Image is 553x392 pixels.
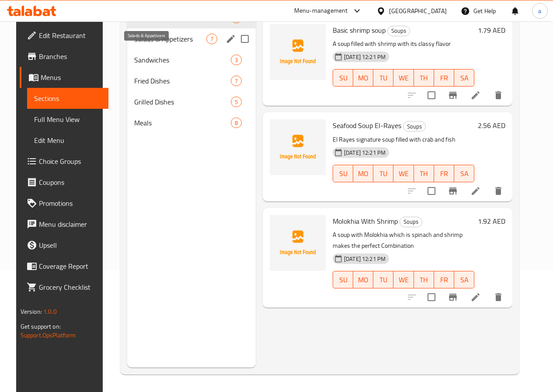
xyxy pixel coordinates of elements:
[337,274,350,286] span: SU
[422,288,441,306] span: Select to update
[341,255,389,263] span: [DATE] 12:21 PM
[333,69,353,87] button: SU
[270,24,326,80] img: Basic shrimp soup
[373,271,393,288] button: TU
[206,34,217,44] div: items
[538,6,541,16] span: a
[377,72,390,84] span: TU
[20,172,108,193] a: Coupons
[458,167,471,180] span: SA
[333,229,474,251] p: A soup with Molokhia which is spinach and shrimp makes the perfect Combination
[39,240,101,250] span: Upsell
[397,274,410,286] span: WE
[34,114,101,125] span: Full Menu View
[353,69,373,87] button: MO
[333,38,474,49] p: A soup filled with shrimp with its classy flavor
[434,69,454,87] button: FR
[27,130,108,151] a: Edit Menu
[231,76,242,86] div: items
[373,165,393,182] button: TU
[434,165,454,182] button: FR
[34,93,101,104] span: Sections
[357,274,370,286] span: MO
[387,26,410,36] div: Soups
[357,72,370,84] span: MO
[231,77,241,85] span: 7
[470,186,481,196] a: Edit menu item
[393,69,414,87] button: WE
[231,118,242,128] div: items
[357,167,370,180] span: MO
[422,182,441,200] span: Select to update
[417,167,431,180] span: TH
[438,167,451,180] span: FR
[341,53,389,61] span: [DATE] 12:21 PM
[231,119,241,127] span: 8
[39,198,101,208] span: Promotions
[41,72,101,83] span: Menus
[270,119,326,175] img: Seafood Soup El-Rayes
[333,271,353,288] button: SU
[134,76,231,86] span: Fried Dishes
[478,215,505,227] h6: 1.92 AED
[403,121,425,132] span: Soups
[20,277,108,298] a: Grocery Checklist
[231,56,241,64] span: 3
[224,32,237,45] button: edit
[458,274,471,286] span: SA
[454,69,474,87] button: SA
[403,121,426,132] div: Soups
[39,177,101,187] span: Coupons
[21,330,76,341] a: Support.OpsPlatform
[414,69,434,87] button: TH
[134,97,231,107] span: Grilled Dishes
[39,261,101,271] span: Coverage Report
[134,34,206,44] span: Salads & Appetizers
[400,217,422,227] div: Soups
[470,292,481,302] a: Edit menu item
[231,98,241,106] span: 5
[134,55,231,65] div: Sandwiches
[20,151,108,172] a: Choice Groups
[231,55,242,65] div: items
[438,274,451,286] span: FR
[270,215,326,271] img: Molokhia With Shrimp
[442,287,463,308] button: Branch-specific-item
[337,72,350,84] span: SU
[27,88,108,109] a: Sections
[388,26,410,36] span: Soups
[20,193,108,214] a: Promotions
[34,135,101,146] span: Edit Menu
[353,271,373,288] button: MO
[333,134,474,145] p: El Rayes signature soup filled with crab and fish
[417,72,431,84] span: TH
[333,119,401,132] span: Seafood Soup El-Rayes
[127,91,256,112] div: Grilled Dishes5
[442,180,463,201] button: Branch-specific-item
[39,156,101,167] span: Choice Groups
[20,235,108,256] a: Upsell
[39,219,101,229] span: Menu disclaimer
[127,112,256,133] div: Meals8
[207,35,217,43] span: 7
[422,86,441,104] span: Select to update
[373,69,393,87] button: TU
[478,119,505,132] h6: 2.56 AED
[333,215,398,228] span: Molokhia With Shrimp
[353,165,373,182] button: MO
[377,274,390,286] span: TU
[377,167,390,180] span: TU
[438,72,451,84] span: FR
[127,70,256,91] div: Fried Dishes7
[20,256,108,277] a: Coverage Report
[333,165,353,182] button: SU
[39,51,101,62] span: Branches
[417,274,431,286] span: TH
[414,271,434,288] button: TH
[341,149,389,157] span: [DATE] 12:21 PM
[488,287,509,308] button: delete
[127,28,256,49] div: Salads & Appetizers7edit
[21,306,42,317] span: Version:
